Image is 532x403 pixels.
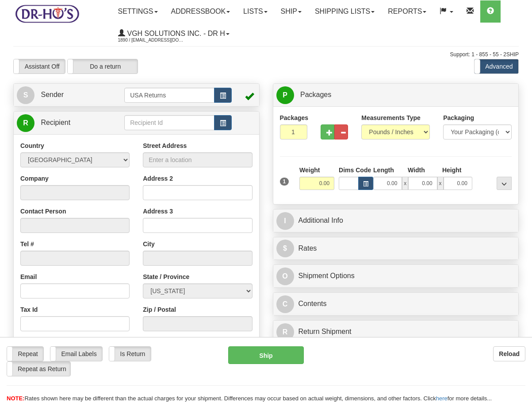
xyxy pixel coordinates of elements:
[7,347,43,361] label: Repeat
[276,86,516,104] a: P Packages
[276,323,516,341] a: RReturn Shipment
[402,177,408,190] span: x
[143,272,189,281] label: State / Province
[276,323,294,341] span: R
[143,305,176,314] label: Zip / Postal
[20,240,34,248] label: Tel #
[20,272,37,281] label: Email
[41,91,64,98] span: Sender
[300,91,331,98] span: Packages
[17,86,124,104] a: S Sender
[280,113,307,122] label: Packages
[17,114,34,132] span: R
[20,305,38,314] label: Tax Id
[143,174,173,183] label: Address 2
[111,0,165,23] a: Settings
[7,362,70,376] label: Repeat as Return
[143,240,154,248] label: City
[125,30,225,37] span: VGH Solutions Inc. - Dr H
[361,113,421,122] label: Measurements Type
[68,59,138,74] label: Do a return
[143,141,187,150] label: Street Address
[143,152,252,167] input: Enter a location
[276,240,294,257] span: $
[276,295,294,313] span: C
[497,177,512,190] div: ...
[443,113,474,122] label: Packaging
[13,51,519,58] div: Support: 1 - 855 - 55 - 2SHIP
[276,212,516,230] a: IAdditional Info
[109,347,151,361] label: Is Return
[20,141,44,150] label: Country
[408,166,425,174] label: Width
[308,0,381,23] a: Shipping lists
[499,350,520,357] b: Reload
[13,2,81,25] img: logo1890.jpg
[436,395,448,402] a: here
[276,267,294,285] span: O
[373,166,394,174] label: Length
[276,86,294,104] span: P
[118,36,184,45] span: 1890 / [EMAIL_ADDRESS][DOMAIN_NAME]
[274,0,308,23] a: Ship
[124,88,214,103] input: Sender Id
[381,0,433,23] a: Reports
[50,347,102,361] label: Email Labels
[475,59,518,74] label: Advanced
[17,86,34,104] span: S
[124,115,214,130] input: Recipient Id
[143,207,173,216] label: Address 3
[237,0,274,23] a: Lists
[165,0,237,23] a: Addressbook
[20,174,49,183] label: Company
[17,114,112,132] a: R Recipient
[437,177,444,190] span: x
[493,346,525,361] button: Reload
[276,267,516,285] a: OShipment Options
[299,166,320,174] label: Weight
[111,23,236,45] a: VGH Solutions Inc. - Dr H 1890 / [EMAIL_ADDRESS][DOMAIN_NAME]
[276,240,516,258] a: $Rates
[228,346,304,364] button: Ship
[276,212,294,230] span: I
[442,166,462,174] label: Height
[7,395,24,402] span: NOTE:
[280,178,289,186] span: 1
[14,59,65,74] label: Assistant Off
[339,166,369,174] label: Dims Code
[20,207,66,216] label: Contact Person
[41,119,70,126] span: Recipient
[276,295,516,313] a: CContents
